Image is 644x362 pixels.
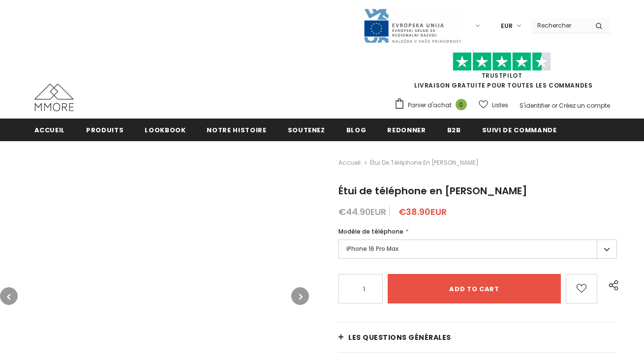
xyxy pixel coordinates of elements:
span: B2B [447,125,461,135]
a: Les questions générales [338,323,617,352]
a: Blog [346,119,367,141]
span: 0 [456,99,467,110]
span: soutenez [288,125,325,135]
span: €44.90EUR [338,206,386,218]
img: Faites confiance aux étoiles pilotes [453,52,551,71]
a: Lookbook [145,119,185,141]
a: Suivi de commande [482,119,557,141]
span: Redonner [387,125,426,135]
img: Javni Razpis [363,8,461,44]
span: Produits [86,125,123,135]
a: B2B [447,119,461,141]
a: Panier d'achat 0 [394,98,472,113]
span: €38.90EUR [399,206,447,218]
a: Listes [479,96,508,114]
a: Javni Razpis [363,21,461,30]
a: S'identifier [520,101,550,110]
span: Accueil [34,125,65,135]
span: Modèle de téléphone [338,227,403,236]
span: Notre histoire [207,125,266,135]
a: Produits [86,119,123,141]
span: Panier d'achat [408,100,452,110]
span: Les questions générales [348,332,451,342]
span: Lookbook [145,125,185,135]
span: Étui de téléphone en [PERSON_NAME] [370,157,479,169]
a: Notre histoire [207,119,266,141]
a: Redonner [387,119,426,141]
input: Search Site [531,18,588,32]
span: EUR [501,21,513,31]
a: Accueil [34,119,65,141]
a: soutenez [288,119,325,141]
span: Blog [346,125,367,135]
span: LIVRAISON GRATUITE POUR TOUTES LES COMMANDES [394,57,610,90]
a: Créez un compte [559,101,610,110]
label: iPhone 16 Pro Max [338,240,617,259]
span: Suivi de commande [482,125,557,135]
a: Accueil [338,157,361,169]
span: or [552,101,557,110]
input: Add to cart [388,274,560,303]
a: TrustPilot [482,71,522,80]
span: Étui de téléphone en [PERSON_NAME] [338,184,527,198]
img: Cas MMORE [34,84,74,111]
span: Listes [492,100,508,110]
